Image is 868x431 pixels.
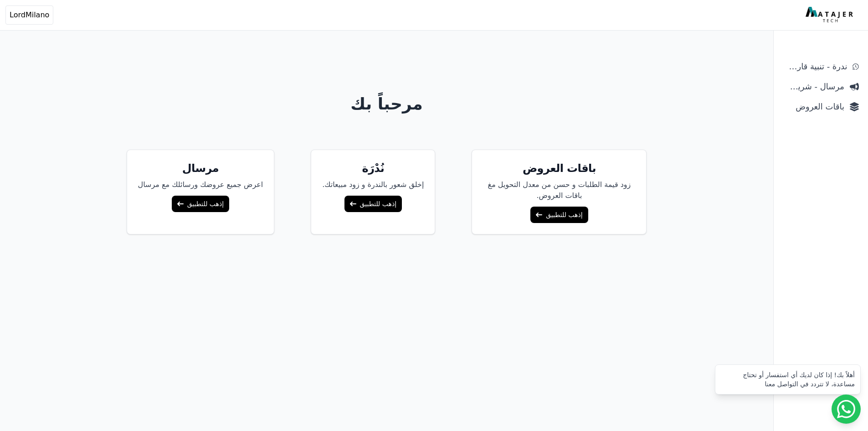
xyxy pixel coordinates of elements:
span: مرسال - شريط دعاية [783,80,844,93]
h5: مرسال [138,161,263,176]
span: LordMilano [10,10,49,21]
a: إذهب للتطبيق [344,196,402,212]
p: زود قيمة الطلبات و حسن من معدل التحويل مغ باقات العروض. [483,179,635,201]
a: إذهب للتطبيق [530,207,588,223]
button: LordMilano [5,5,53,25]
img: MatajerTech Logo [806,7,855,23]
span: باقات العروض [783,100,844,113]
p: إخلق شعور بالندرة و زود مبيعاتك. [322,179,424,190]
div: أهلاً بك! إذا كان لديك أي استفسار أو تحتاج مساعدة، لا تتردد في التواصل معنا [721,370,855,389]
h5: باقات العروض [483,161,635,176]
h1: مرحباً بك [37,95,737,113]
h5: نُدْرَة [322,161,424,176]
a: إذهب للتطبيق [172,196,229,212]
span: ندرة - تنبية قارب علي النفاذ [783,60,847,73]
p: اعرض جميع عروضك ورسائلك مع مرسال [138,179,263,190]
